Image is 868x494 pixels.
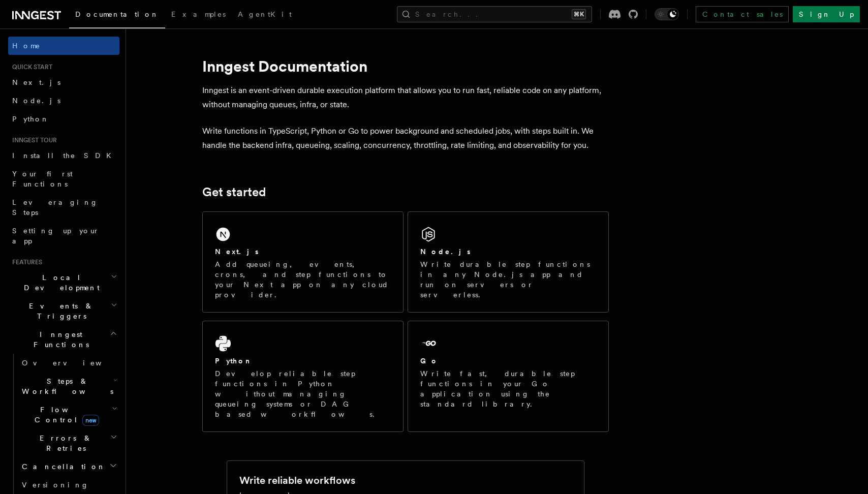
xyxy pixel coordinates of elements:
[420,259,596,300] p: Write durable step functions in any Node.js app and run on servers or serverless.
[8,136,57,144] span: Inngest tour
[12,198,98,217] span: Leveraging Steps
[655,8,679,20] button: Toggle dark mode
[8,272,111,293] span: Local Development
[8,268,119,297] button: Local Development
[8,146,119,165] a: Install the SDK
[215,259,391,300] p: Add queueing, events, crons, and step functions to your Next app on any cloud provider.
[202,83,609,112] p: Inngest is an event-driven durable execution platform that allows you to run fast, reliable code ...
[202,211,404,313] a: Next.jsAdd queueing, events, crons, and step functions to your Next app on any cloud provider.
[18,433,110,453] span: Errors & Retries
[8,37,119,55] a: Home
[12,78,60,86] span: Next.js
[420,246,471,257] h2: Node.js
[8,297,119,325] button: Events & Triggers
[239,473,355,487] h2: Write reliable workflows
[397,6,592,22] button: Search...⌘K
[82,415,99,426] span: new
[8,91,119,110] a: Node.js
[572,9,586,19] kbd: ⌘K
[8,63,52,71] span: Quick start
[232,3,298,27] a: AgentKit
[8,258,42,266] span: Features
[69,3,165,28] a: Documentation
[18,354,119,372] a: Overview
[12,97,60,105] span: Node.js
[408,211,609,313] a: Node.jsWrite durable step functions in any Node.js app and run on servers or serverless.
[8,325,119,354] button: Inngest Functions
[18,461,106,472] span: Cancellation
[18,429,119,457] button: Errors & Retries
[202,321,404,432] a: PythonDevelop reliable step functions in Python without managing queueing systems or DAG based wo...
[202,185,266,199] a: Get started
[18,476,119,494] a: Versioning
[18,457,119,476] button: Cancellation
[420,356,439,366] h2: Go
[8,73,119,91] a: Next.js
[22,481,89,489] span: Versioning
[18,405,112,425] span: Flow Control
[18,376,113,396] span: Steps & Workflows
[202,57,609,75] h1: Inngest Documentation
[8,301,111,321] span: Events & Triggers
[793,6,860,22] a: Sign Up
[22,359,127,367] span: Overview
[215,356,253,366] h2: Python
[238,10,292,18] span: AgentKit
[8,165,119,193] a: Your first Functions
[8,329,110,350] span: Inngest Functions
[12,151,117,160] span: Install the SDK
[12,227,100,245] span: Setting up your app
[171,10,226,18] span: Examples
[8,193,119,222] a: Leveraging Steps
[18,400,119,429] button: Flow Controlnew
[408,321,609,432] a: GoWrite fast, durable step functions in your Go application using the standard library.
[165,3,232,27] a: Examples
[8,222,119,250] a: Setting up your app
[202,124,609,152] p: Write functions in TypeScript, Python or Go to power background and scheduled jobs, with steps bu...
[12,170,73,188] span: Your first Functions
[75,10,159,18] span: Documentation
[12,115,49,123] span: Python
[696,6,789,22] a: Contact sales
[12,41,41,51] span: Home
[215,246,259,257] h2: Next.js
[215,368,391,419] p: Develop reliable step functions in Python without managing queueing systems or DAG based workflows.
[420,368,596,409] p: Write fast, durable step functions in your Go application using the standard library.
[18,372,119,400] button: Steps & Workflows
[8,110,119,128] a: Python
